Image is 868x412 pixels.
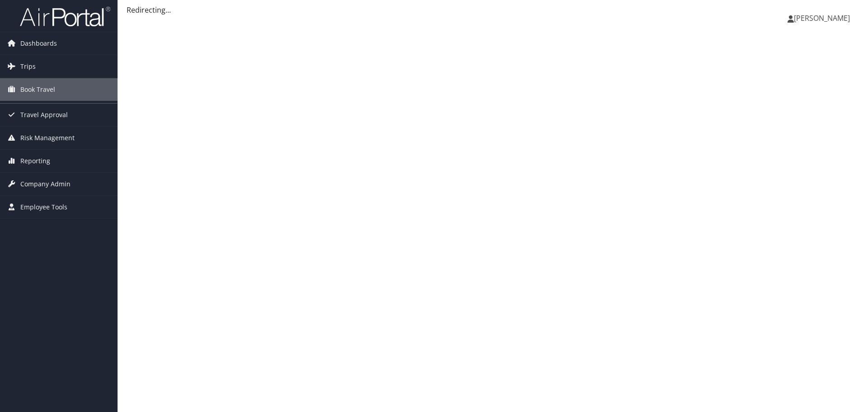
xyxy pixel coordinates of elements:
span: Company Admin [20,173,71,195]
span: [PERSON_NAME] [794,13,850,23]
span: Book Travel [20,78,55,101]
span: Employee Tools [20,196,67,218]
span: Reporting [20,150,50,172]
span: Risk Management [20,127,75,149]
a: [PERSON_NAME] [788,5,859,32]
span: Travel Approval [20,104,68,126]
div: Redirecting... [127,5,859,15]
span: Dashboards [20,32,57,55]
span: Trips [20,55,36,78]
img: airportal-logo.png [20,6,110,27]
